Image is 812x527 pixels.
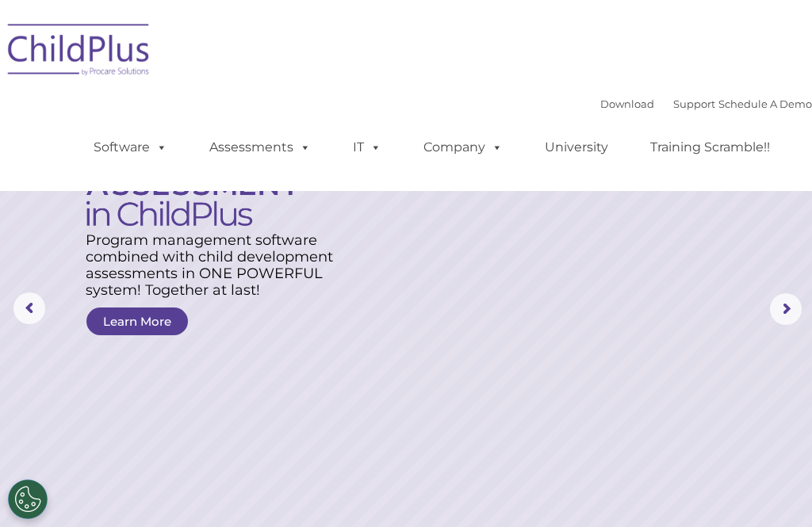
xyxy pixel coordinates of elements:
[673,97,715,110] a: Support
[529,132,624,163] a: University
[337,132,397,163] a: IT
[718,97,812,110] a: Schedule A Demo
[600,97,812,110] font: |
[78,132,183,163] a: Software
[8,479,48,519] button: Cookies Settings
[600,97,654,110] a: Download
[86,307,188,335] a: Learn More
[86,232,346,299] rs-layer: Program management software combined with child development assessments in ONE POWERFUL system! T...
[408,132,519,163] a: Company
[193,132,327,163] a: Assessments
[634,132,786,163] a: Training Scramble!!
